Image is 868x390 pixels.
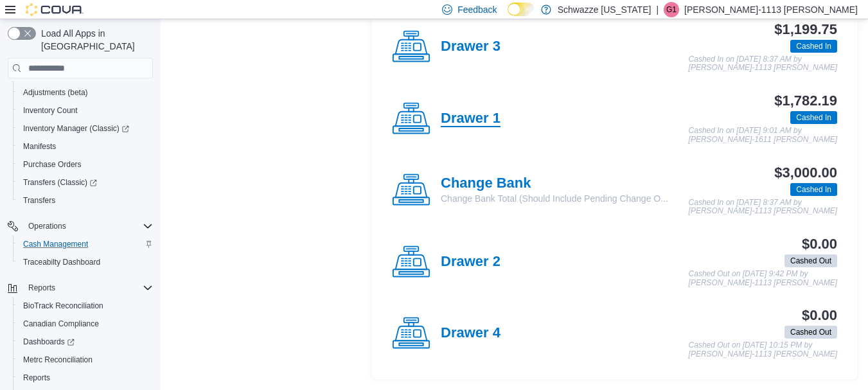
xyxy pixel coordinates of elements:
span: Cashed Out [790,326,831,338]
span: Inventory Count [18,103,153,118]
p: Change Bank Total (Should Include Pending Change O... [441,192,668,205]
input: Dark Mode [508,3,535,16]
span: Inventory Manager (Classic) [18,121,153,136]
a: Transfers (Classic) [13,173,158,191]
h3: $0.00 [802,236,837,252]
a: Canadian Compliance [18,316,104,332]
span: Transfers [18,193,153,208]
a: Purchase Orders [18,157,87,172]
span: Canadian Compliance [23,319,99,329]
img: Cova [26,3,84,16]
span: Cashed In [790,183,837,196]
span: Dark Mode [508,16,508,17]
span: Purchase Orders [23,159,82,170]
button: Operations [3,217,158,235]
a: Cash Management [18,236,93,252]
span: Manifests [18,139,153,154]
h4: Change Bank [441,175,668,192]
span: Cashed In [796,184,831,195]
span: Cashed Out [784,326,837,339]
a: Traceabilty Dashboard [18,254,105,270]
button: BioTrack Reconciliation [13,297,158,315]
span: Manifests [23,141,56,152]
span: Canadian Compliance [18,316,153,332]
a: Inventory Count [18,103,83,118]
button: Cash Management [13,235,158,253]
a: Transfers [18,193,60,208]
a: Dashboards [18,334,80,350]
h3: $0.00 [802,308,837,323]
h3: $1,199.75 [774,22,837,37]
p: [PERSON_NAME]-1113 [PERSON_NAME] [684,2,858,17]
span: Traceabilty Dashboard [18,254,153,270]
p: | [656,2,659,17]
p: Schwazze [US_STATE] [558,2,651,17]
button: Reports [13,369,158,387]
span: Metrc Reconciliation [23,355,93,365]
button: Transfers [13,191,158,209]
button: Canadian Compliance [13,315,158,333]
span: Load All Apps in [GEOGRAPHIC_DATA] [36,27,153,53]
button: Inventory Count [13,102,158,120]
span: Adjustments (beta) [18,85,153,100]
a: Dashboards [13,333,158,351]
span: Inventory Count [23,105,78,116]
button: Adjustments (beta) [13,84,158,102]
span: Cash Management [18,236,153,252]
p: Cashed In on [DATE] 8:37 AM by [PERSON_NAME]-1113 [PERSON_NAME] [689,199,837,216]
span: Cashed In [796,112,831,123]
span: Operations [28,221,66,231]
a: BioTrack Reconciliation [18,298,109,314]
button: Metrc Reconciliation [13,351,158,369]
span: BioTrack Reconciliation [18,298,153,314]
button: Operations [23,218,71,234]
span: Operations [23,218,153,234]
span: Reports [23,373,50,383]
a: Reports [18,370,55,386]
h4: Drawer 3 [441,39,500,55]
span: Metrc Reconciliation [18,352,153,368]
span: Dashboards [18,334,153,350]
a: Metrc Reconciliation [18,352,98,368]
p: Cashed Out on [DATE] 9:42 PM by [PERSON_NAME]-1113 [PERSON_NAME] [689,270,837,287]
span: Cashed Out [784,254,837,267]
h3: $3,000.00 [774,165,837,181]
h4: Drawer 4 [441,325,500,342]
span: G1 [666,2,677,17]
button: Reports [23,280,60,296]
h4: Drawer 2 [441,254,500,270]
a: Inventory Manager (Classic) [18,121,134,136]
span: Inventory Manager (Classic) [23,123,129,134]
span: Transfers (Classic) [18,175,153,190]
h3: $1,782.19 [774,93,837,109]
h4: Drawer 1 [441,111,500,127]
p: Cashed In on [DATE] 9:01 AM by [PERSON_NAME]-1611 [PERSON_NAME] [689,127,837,144]
a: Manifests [18,139,61,154]
p: Cashed In on [DATE] 8:37 AM by [PERSON_NAME]-1113 [PERSON_NAME] [689,55,837,73]
span: Feedback [457,3,497,16]
span: BioTrack Reconciliation [23,301,103,311]
span: Traceabilty Dashboard [23,257,100,267]
span: Cashed In [790,111,837,124]
button: Traceabilty Dashboard [13,253,158,271]
span: Dashboards [23,337,75,347]
span: Reports [23,280,153,296]
span: Reports [18,370,153,386]
a: Adjustments (beta) [18,85,93,100]
span: Purchase Orders [18,157,153,172]
div: Graciela-1113 Calderon [664,2,679,17]
span: Transfers [23,195,55,206]
button: Manifests [13,137,158,155]
button: Purchase Orders [13,155,158,173]
span: Adjustments (beta) [23,87,88,98]
span: Cashed Out [790,255,831,267]
span: Cashed In [796,40,831,52]
a: Inventory Manager (Classic) [13,120,158,137]
span: Reports [28,283,55,293]
a: Transfers (Classic) [18,175,102,190]
span: Transfers (Classic) [23,177,97,188]
span: Cashed In [790,40,837,53]
button: Reports [3,279,158,297]
p: Cashed Out on [DATE] 10:15 PM by [PERSON_NAME]-1113 [PERSON_NAME] [689,341,837,359]
span: Cash Management [23,239,88,249]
